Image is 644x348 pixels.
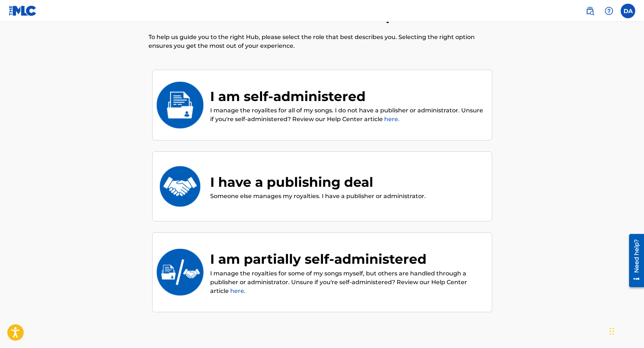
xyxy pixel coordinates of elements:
[602,4,616,18] div: Help
[210,106,485,124] p: I manage the royalites for all of my songs. I do not have a publisher or administrator. Unsure if...
[156,249,204,295] img: I am partially self-administered
[610,320,614,342] div: Drag
[9,5,37,16] img: MLC Logo
[210,269,485,295] p: I manage the royalties for some of my songs myself, but others are handled through a publisher or...
[152,151,492,221] div: I have a publishing dealI have a publishing dealSomeone else manages my royalties. I have a publi...
[156,163,204,210] img: I have a publishing deal
[230,287,246,294] a: here.
[605,7,613,15] img: help
[149,33,496,50] p: To help us guide you to the right Hub, please select the role that best describes you. Selecting ...
[608,313,644,348] iframe: Chat Widget
[210,249,485,269] div: I am partially self-administered
[152,232,492,312] div: I am partially self-administeredI am partially self-administeredI manage the royalties for some o...
[210,172,426,192] div: I have a publishing deal
[210,86,485,106] div: I am self-administered
[384,116,400,123] a: here.
[586,7,594,15] img: search
[624,231,644,290] iframe: Resource Center
[621,4,635,18] div: User Menu
[152,70,492,141] div: I am self-administeredI am self-administeredI manage the royalites for all of my songs. I do not ...
[156,82,204,128] img: I am self-administered
[583,4,597,18] a: Public Search
[210,192,426,201] p: Someone else manages my royalties. I have a publisher or administrator.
